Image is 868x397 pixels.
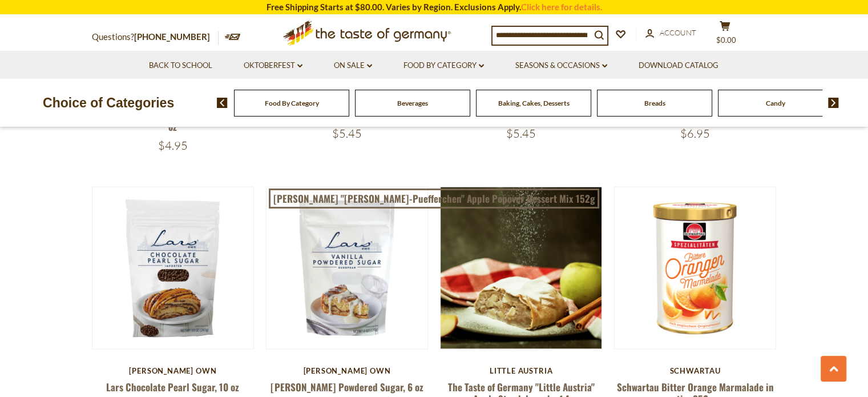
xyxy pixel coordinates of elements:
a: [PHONE_NUMBER] [134,31,210,42]
img: Lars Vanilla Powdered Sugar, 6 oz [267,187,428,349]
a: Back to School [149,59,212,72]
img: Lars Chocolate Pearl Sugar, 10 oz [92,187,254,349]
img: next arrow [828,98,839,108]
a: Click here for details. [521,2,602,12]
a: Food By Category [403,59,484,72]
div: little austria [440,366,603,375]
a: Download Catalog [639,59,718,72]
span: $6.95 [680,126,710,141]
a: Baking, Cakes, Desserts [498,99,570,107]
img: Schwartau Bitter Orange Marmalade in tin, 350g [615,187,776,349]
a: Oktoberfest [244,59,302,72]
span: $5.45 [332,126,362,141]
div: [PERSON_NAME] Own [266,366,429,375]
span: $5.45 [506,126,536,141]
a: Breads [644,99,665,107]
p: Questions? [92,30,219,45]
a: Seasons & Occasions [515,59,607,72]
div: [PERSON_NAME] Own [92,366,255,375]
a: [PERSON_NAME] Powdered Sugar, 6 oz [271,380,423,394]
a: Food By Category [265,99,319,107]
span: $4.95 [158,138,188,153]
a: Account [645,27,696,39]
a: Candy [766,99,785,107]
a: [PERSON_NAME] "[PERSON_NAME]-Puefferchen" Apple Popover Dessert Mix 152g [269,189,599,209]
button: $0.00 [708,21,742,49]
img: The Taste of Germany "Little Austria" Apple Strudel, pack of 4 [441,187,602,349]
span: Account [660,28,696,37]
a: Lars Chocolate Pearl Sugar, 10 oz [106,380,239,394]
a: Beverages [397,99,428,107]
a: On Sale [334,59,372,72]
div: Schwartau [614,366,777,375]
img: previous arrow [217,98,228,108]
span: $0.00 [716,35,736,45]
